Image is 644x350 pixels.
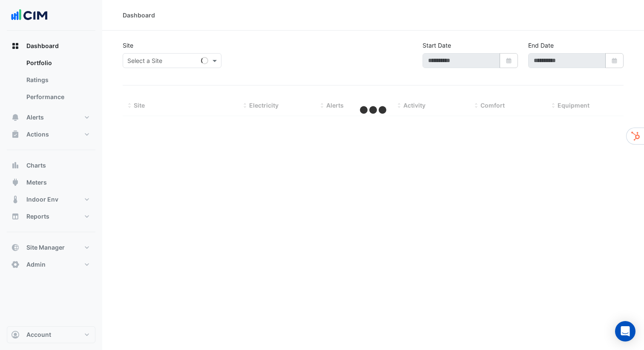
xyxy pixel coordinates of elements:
div: Dashboard [7,54,95,109]
app-icon: Reports [11,212,20,221]
app-icon: Admin [11,260,20,269]
span: Meters [26,178,47,187]
button: Account [7,326,95,343]
span: Comfort [480,102,505,109]
app-icon: Charts [11,161,20,170]
app-icon: Alerts [11,113,20,122]
a: Ratings [20,71,95,88]
a: Performance [20,88,95,105]
span: Electricity [249,102,279,109]
span: Activity [403,102,425,109]
app-icon: Indoor Env [11,195,20,204]
span: Admin [26,260,46,269]
button: Charts [7,157,95,174]
button: Admin [7,256,95,273]
label: End Date [528,41,554,50]
div: Open Intercom Messenger [615,321,635,341]
app-icon: Actions [11,130,20,139]
button: Reports [7,208,95,225]
span: Reports [26,212,49,221]
span: Indoor Env [26,195,58,204]
button: Alerts [7,109,95,126]
span: Alerts [326,102,344,109]
app-icon: Site Manager [11,243,20,252]
button: Meters [7,174,95,191]
button: Indoor Env [7,191,95,208]
button: Site Manager [7,239,95,256]
span: Dashboard [26,42,59,50]
app-icon: Dashboard [11,42,20,50]
span: Site Manager [26,243,65,252]
span: Account [26,330,51,339]
button: Actions [7,126,95,143]
a: Portfolio [20,54,95,71]
app-icon: Meters [11,178,20,187]
button: Dashboard [7,37,95,54]
label: Site [123,41,133,50]
span: Equipment [558,102,589,109]
label: Start Date [423,41,451,50]
span: Site [134,102,145,109]
div: Dashboard [123,11,155,20]
span: Alerts [26,113,44,122]
img: Company Logo [10,7,49,24]
span: Charts [26,161,46,170]
span: Actions [26,130,49,139]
